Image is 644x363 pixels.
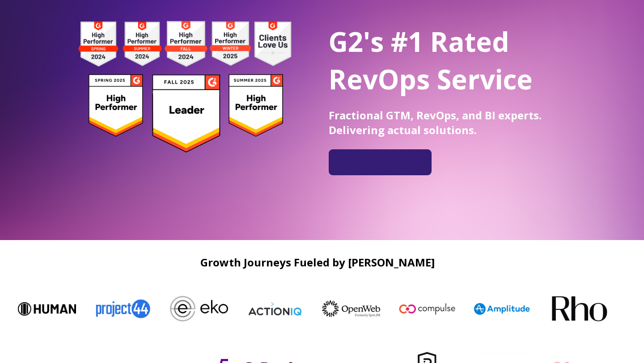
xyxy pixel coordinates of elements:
img: ActionIQ [245,301,303,317]
img: g2 badges [63,18,306,155]
h2: Growth Journeys Fueled by [PERSON_NAME] [9,256,626,268]
img: Human [17,302,75,316]
span: G2's #1 Rated RevOps Service [329,23,533,97]
img: Compulse [397,294,455,324]
img: Eko [169,296,227,321]
img: OpenWeb [321,300,379,317]
iframe: Embedded CTA [333,153,427,172]
img: Amplitude [473,303,531,315]
img: Project44 [93,293,151,324]
span: Fractional GTM, RevOps, and BI experts. Delivering actual solutions. [329,108,542,137]
img: Rho-logo-square [549,280,607,338]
